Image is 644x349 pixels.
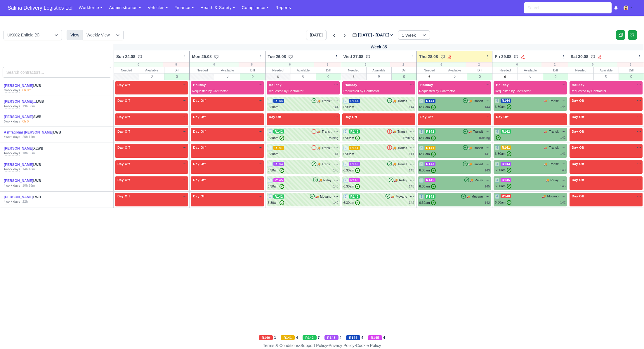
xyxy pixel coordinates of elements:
[549,129,558,134] span: Transit
[116,162,131,166] span: Day Off
[4,183,20,188] div: work days
[22,151,35,156] div: 18h 35m
[495,178,499,183] span: 4
[467,67,492,73] div: Diff
[367,73,391,79] div: 6
[273,129,284,134] span: R142
[116,178,131,182] span: Day Off
[543,67,568,73] div: Diff
[524,2,612,13] input: Search...
[268,178,272,183] span: 1
[327,136,338,141] div: Training
[518,73,543,79] div: 6
[468,129,472,134] span: 🚚
[320,194,331,199] span: Movano
[349,129,360,134] span: R142
[397,99,407,104] span: Transit
[485,168,490,173] div: 143
[268,83,283,87] span: Holiday
[478,136,490,141] div: Training
[349,146,360,150] span: R141
[343,168,360,173] div: 6:30am
[273,178,284,182] span: R145
[215,73,240,79] div: 0
[238,2,272,13] a: Compliance
[3,67,111,78] input: Search contractors...
[192,194,207,198] span: Day Off
[139,67,164,73] div: Available
[594,67,619,73] div: Available
[343,136,360,141] div: 6:30am
[4,99,36,104] a: [PERSON_NAME]...
[333,152,338,157] div: 141
[419,168,436,173] div: 6:30am
[393,99,396,103] span: 🚚
[116,145,131,150] span: Day Off
[431,184,436,189] span: ✓
[4,184,6,187] strong: 4
[4,104,20,109] div: work days
[507,104,511,109] span: ✓
[116,54,135,59] span: Sun 24.08
[417,67,442,73] div: Needed
[392,73,416,80] div: 0
[473,162,483,167] span: Transit
[22,135,35,139] div: 20h 14m
[4,146,65,151] div: XLWB
[391,194,394,199] span: 🚚
[4,84,33,88] a: [PERSON_NAME]
[571,162,586,166] span: Day Off
[431,136,436,141] span: ✓
[4,119,20,124] div: work days
[392,67,416,73] div: Diff
[4,99,65,104] div: LWB
[4,162,65,167] div: LWB
[317,129,320,134] span: 🚚
[431,152,436,157] span: ✓
[4,167,20,172] div: work days
[419,146,424,150] span: 3
[571,145,586,150] span: Day Off
[518,67,543,73] div: Available
[352,32,393,38] label: [DATE] - [DATE]
[501,145,511,150] span: R141
[192,115,207,119] span: Day Off
[409,184,414,189] div: 145
[190,67,215,73] div: Needed
[273,194,284,199] span: R142
[495,162,499,166] span: 4
[343,178,348,183] span: 2
[425,162,436,166] span: R143
[594,73,619,79] div: 0
[343,152,354,157] div: 6:30am
[190,62,239,67] div: 0
[329,343,355,348] a: Privacy Policy
[495,104,511,109] div: 6:30am
[501,194,511,198] span: R140
[333,184,338,189] div: 145
[192,145,207,150] span: Day Off
[192,99,207,103] span: Day Off
[4,135,6,138] strong: 4
[273,162,284,166] span: R143
[114,62,163,67] div: 0
[475,178,483,183] span: Relay
[164,73,189,80] div: 0
[22,88,32,93] div: 0h 0m
[341,67,366,73] div: Needed
[4,146,33,150] a: [PERSON_NAME]
[4,151,6,155] strong: 4
[507,168,511,173] span: ✓
[268,162,272,166] span: 1
[322,129,331,134] span: Transit
[549,145,558,150] span: Transit
[280,184,284,189] span: ✓
[409,152,414,157] div: 141
[268,136,284,141] div: 6:30am
[507,151,511,156] span: ✓
[571,89,606,93] span: Requested by Contractor
[568,62,617,67] div: 0
[403,136,414,141] div: Training
[4,167,6,171] strong: 4
[560,184,565,189] div: 145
